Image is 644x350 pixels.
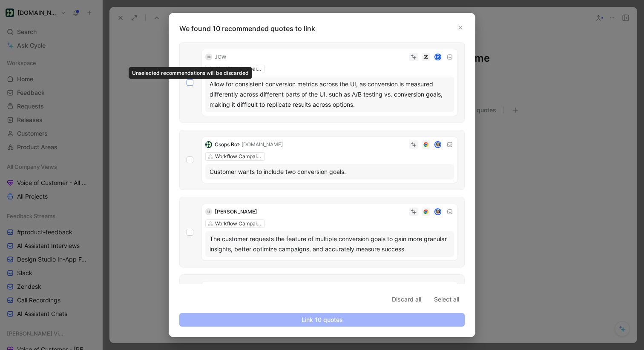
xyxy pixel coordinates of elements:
[205,208,212,215] div: U
[435,142,441,148] img: avatar
[179,23,470,34] p: We found 10 recommended quotes to link
[205,141,212,148] img: logo
[215,53,226,61] div: JOW
[435,209,441,215] img: avatar
[215,141,239,148] span: Csops Bot
[210,167,450,177] div: Customer wants to include two conversion goals.
[210,234,450,254] div: The customer requests the feature of multiple conversion goals to gain more granular insights, be...
[435,54,441,60] div: P
[205,54,212,60] div: M
[428,293,465,306] button: Select all
[239,141,283,148] span: · [DOMAIN_NAME]
[434,294,459,304] span: Select all
[386,293,427,306] button: Discard all
[392,294,421,304] span: Discard all
[215,208,257,215] span: [PERSON_NAME]
[210,79,450,110] div: Allow for consistent conversion metrics across the UI, as conversion is measured differently acro...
